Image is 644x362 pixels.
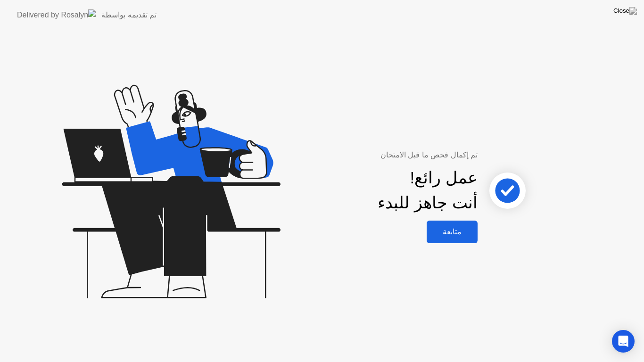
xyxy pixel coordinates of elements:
button: متابعة [427,221,478,243]
div: عمل رائع! أنت جاهز للبدء [378,165,478,215]
div: تم إكمال فحص ما قبل الامتحان [283,149,478,161]
img: Delivered by Rosalyn [17,9,96,20]
div: Open Intercom Messenger [612,330,635,353]
div: تم تقديمه بواسطة [101,9,157,21]
div: متابعة [429,227,475,236]
img: Close [613,7,637,15]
